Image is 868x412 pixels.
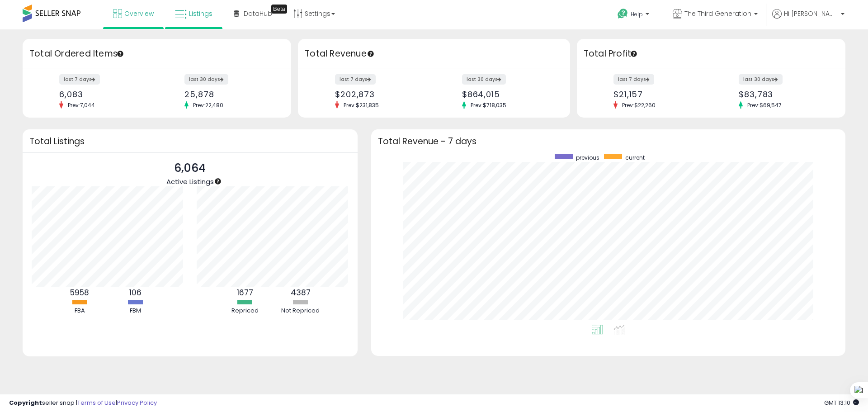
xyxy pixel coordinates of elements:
[166,160,214,177] p: 6,064
[117,398,157,407] a: Privacy Policy
[184,90,275,99] div: 25,878
[576,154,599,161] span: previous
[237,287,253,298] b: 1677
[466,101,511,109] span: Prev: $718,035
[108,307,162,315] div: FBM
[291,287,311,298] b: 4387
[166,177,214,186] span: Active Listings
[824,398,859,407] span: 2025-08-15 13:10 GMT
[63,101,99,109] span: Prev: 7,044
[772,9,844,29] a: Hi [PERSON_NAME]
[59,90,150,99] div: 6,083
[625,154,645,161] span: current
[335,74,376,85] label: last 7 days
[618,101,660,109] span: Prev: $22,260
[29,138,351,145] h3: Total Listings
[214,177,222,185] div: Tooltip anchor
[335,90,427,99] div: $202,873
[631,10,643,18] span: Help
[77,398,116,407] a: Terms of Use
[70,287,89,298] b: 5958
[613,90,704,99] div: $21,157
[378,138,839,145] h3: Total Revenue - 7 days
[124,9,154,18] span: Overview
[339,101,383,109] span: Prev: $231,835
[367,50,375,58] div: Tooltip anchor
[271,5,287,14] div: Tooltip anchor
[610,1,658,29] a: Help
[218,307,272,315] div: Repriced
[743,101,786,109] span: Prev: $69,547
[59,74,100,85] label: last 7 days
[189,101,228,109] span: Prev: 22,480
[630,50,638,58] div: Tooltip anchor
[613,74,654,85] label: last 7 days
[29,47,284,60] h3: Total Ordered Items
[617,8,628,19] i: Get Help
[189,9,212,18] span: Listings
[739,74,783,85] label: last 30 days
[784,9,838,18] span: Hi [PERSON_NAME]
[9,398,42,407] strong: Copyright
[684,9,751,18] span: The Third Generation
[739,90,830,99] div: $83,783
[129,287,142,298] b: 106
[52,307,107,315] div: FBA
[244,9,272,18] span: DataHub
[184,74,228,85] label: last 30 days
[462,90,554,99] div: $864,015
[9,399,157,407] div: seller snap | |
[116,50,124,58] div: Tooltip anchor
[462,74,506,85] label: last 30 days
[305,47,563,60] h3: Total Revenue
[584,47,839,60] h3: Total Profit
[274,307,328,315] div: Not Repriced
